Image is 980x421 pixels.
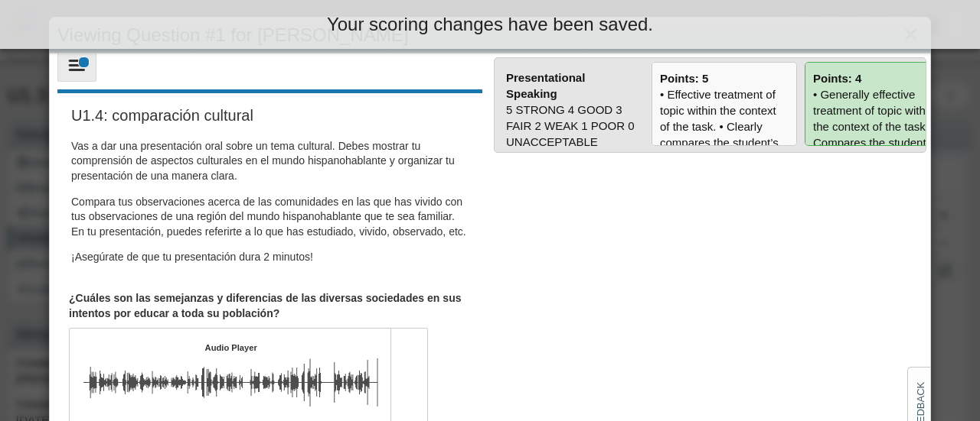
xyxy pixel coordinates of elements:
b: Points: 4 [813,72,861,85]
p: Vas a dar una presentación oral sobre un tema cultural. Debes mostrar tu comprensión de aspectos ... [71,139,469,184]
div: Audio Player [205,342,257,355]
button: Toggle menu, you have a tool enabled [57,50,96,82]
div: 5 STRONG 4 GOOD 3 FAIR 2 WEAK 1 POOR 0 UNACCEPTABLE [506,102,636,150]
div: Your scoring changes have been saved. [11,11,969,37]
b: Points: 5 [660,72,708,85]
b: ¿Cuáles son las semejanzas y diferencias de las diversas sociedades en sus intentos por educar a ... [69,291,461,320]
p: ¡Asegúrate de que tu presentación dura 2 minutos! [71,250,469,265]
h3: U1.4: comparación cultural [71,107,469,124]
p: Compara tus observaciones acerca de las comunidades en las que has vivido con tus observaciones d... [71,195,469,240]
b: Presentational Speaking [506,71,585,100]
